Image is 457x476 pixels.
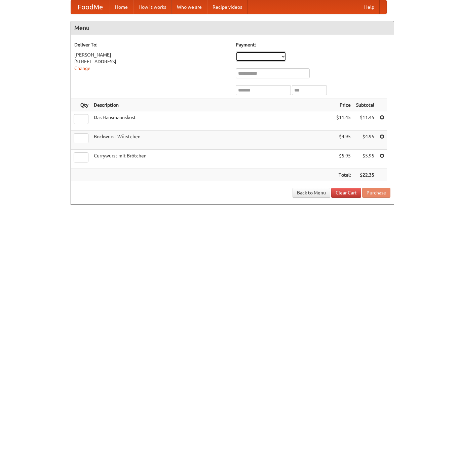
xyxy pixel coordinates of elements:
[71,99,91,111] th: Qty
[334,111,353,131] td: $11.45
[133,0,172,14] a: How it works
[91,99,334,111] th: Description
[74,41,229,48] h5: Deliver To:
[91,150,334,169] td: Currywurst mit Brötchen
[110,0,133,14] a: Home
[74,58,229,65] div: [STREET_ADDRESS]
[91,131,334,150] td: Bockwurst Würstchen
[334,99,353,111] th: Price
[74,66,90,71] a: Change
[334,150,353,169] td: $5.95
[331,188,361,198] a: Clear Cart
[334,131,353,150] td: $4.95
[353,111,377,131] td: $11.45
[172,0,207,14] a: Who we are
[91,111,334,131] td: Das Hausmannskost
[353,131,377,150] td: $4.95
[74,51,229,58] div: [PERSON_NAME]
[207,0,247,14] a: Recipe videos
[71,0,110,14] a: FoodMe
[353,169,377,181] th: $22.35
[353,150,377,169] td: $5.95
[359,0,380,14] a: Help
[293,188,330,198] a: Back to Menu
[236,41,390,48] h5: Payment:
[334,169,353,181] th: Total:
[353,99,377,111] th: Subtotal
[71,21,394,35] h4: Menu
[362,188,390,198] button: Purchase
